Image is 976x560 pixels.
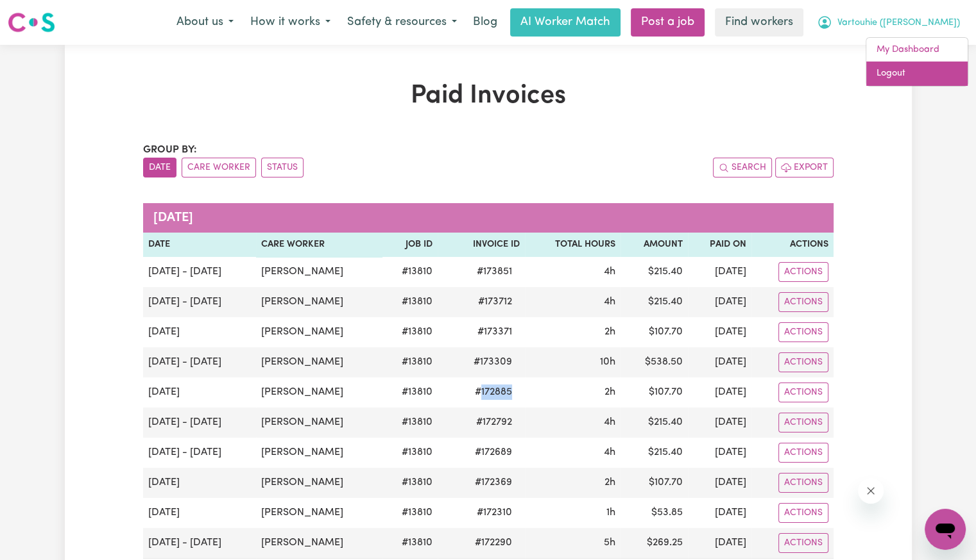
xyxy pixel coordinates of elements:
span: 10 hours [600,357,615,367]
span: 2 hours [604,327,615,337]
td: $ 107.70 [621,468,688,498]
th: Paid On [688,233,751,257]
button: Actions [778,322,828,342]
td: $ 215.40 [621,438,688,468]
img: Careseekers logo [8,11,55,34]
td: [DATE] [688,408,751,438]
td: # 13810 [382,408,438,438]
td: [DATE] [688,317,751,347]
span: Group by: [143,145,197,155]
td: $ 215.40 [621,287,688,317]
button: Actions [778,473,828,493]
td: $ 53.85 [621,498,688,528]
iframe: Button to launch messaging window [925,509,966,550]
td: [DATE] - [DATE] [143,438,257,468]
th: Care Worker [256,233,382,257]
span: # 172369 [467,475,520,490]
button: Actions [778,443,828,463]
span: # 173712 [470,294,520,309]
td: # 13810 [382,257,438,287]
a: AI Worker Match [510,8,621,37]
th: Job ID [382,233,438,257]
div: My Account [866,37,968,86]
span: Vartouhie ([PERSON_NAME]) [837,16,960,30]
td: # 13810 [382,287,438,317]
td: [DATE] - [DATE] [143,347,257,377]
td: [PERSON_NAME] [256,468,382,498]
button: Search [713,158,772,177]
button: How it works [242,9,339,36]
button: Export [775,158,834,177]
td: # 13810 [382,498,438,528]
td: [DATE] [688,377,751,408]
span: 4 hours [604,417,615,427]
span: 4 hours [604,267,615,277]
span: # 172792 [468,415,520,430]
button: sort invoices by date [143,158,176,177]
td: # 13810 [382,468,438,498]
a: Careseekers logo [8,8,55,37]
td: $ 538.50 [621,347,688,377]
span: # 172689 [467,445,520,460]
td: [DATE] - [DATE] [143,408,257,438]
td: [PERSON_NAME] [256,377,382,408]
span: 4 hours [604,297,615,307]
td: [DATE] [143,498,257,528]
button: About us [168,9,242,36]
td: [PERSON_NAME] [256,498,382,528]
button: My Account [809,9,968,36]
a: Logout [866,62,968,86]
th: Date [143,233,257,257]
td: # 13810 [382,528,438,559]
span: # 173371 [470,324,520,340]
td: # 13810 [382,317,438,347]
td: [DATE] [143,317,257,347]
td: [PERSON_NAME] [256,347,382,377]
span: # 172310 [469,505,520,520]
span: 2 hours [604,477,615,488]
button: Actions [778,383,828,402]
td: $ 107.70 [621,317,688,347]
span: # 172885 [467,384,520,400]
span: 2 hours [604,387,615,397]
caption: [DATE] [143,203,834,233]
button: Actions [778,413,828,432]
button: Actions [778,533,828,553]
button: Safety & resources [339,9,465,36]
span: 5 hours [604,538,615,548]
td: $ 215.40 [621,257,688,287]
td: [PERSON_NAME] [256,287,382,317]
td: [DATE] [143,377,257,408]
td: [DATE] [688,438,751,468]
td: [DATE] [688,528,751,559]
span: # 172290 [467,535,520,550]
span: Need any help? [8,9,78,19]
span: 4 hours [604,447,615,457]
td: $ 107.70 [621,377,688,408]
td: # 13810 [382,347,438,377]
td: # 13810 [382,377,438,408]
button: Actions [778,262,828,282]
button: sort invoices by paid status [261,158,304,177]
h1: Paid Invoices [143,81,834,111]
td: [DATE] [688,468,751,498]
iframe: Close message [858,478,884,504]
td: [PERSON_NAME] [256,408,382,438]
th: Amount [621,233,688,257]
button: Actions [778,503,828,523]
td: [DATE] [688,347,751,377]
span: # 173851 [469,264,520,279]
a: Blog [465,8,505,37]
td: $ 215.40 [621,408,688,438]
td: [PERSON_NAME] [256,317,382,347]
a: My Dashboard [866,38,968,62]
span: # 173309 [466,354,520,370]
button: sort invoices by care worker [182,158,256,177]
td: # 13810 [382,438,438,468]
button: Actions [778,352,828,372]
th: Total Hours [525,233,621,257]
span: 1 hour [606,507,615,518]
td: [DATE] [143,468,257,498]
a: Find workers [715,8,803,37]
button: Actions [778,292,828,312]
